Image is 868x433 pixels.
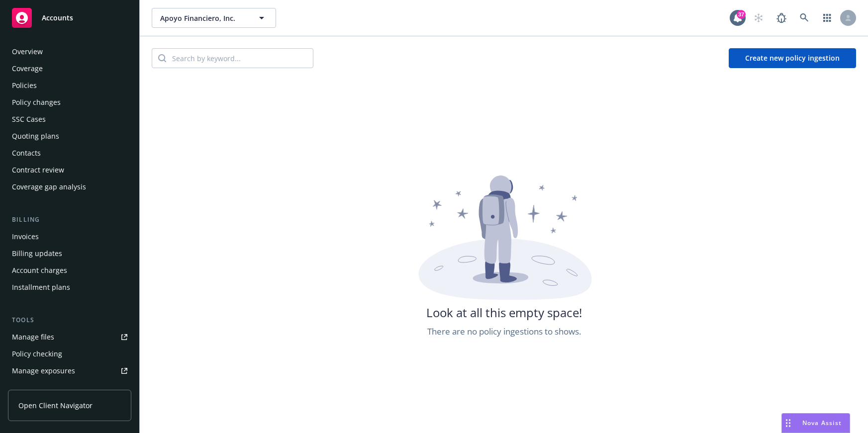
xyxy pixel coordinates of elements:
[12,279,70,295] div: Installment plans
[8,162,131,178] a: Contract review
[8,61,131,77] a: Coverage
[8,179,131,195] a: Coverage gap analysis
[12,44,43,60] div: Overview
[12,246,62,261] div: Billing updates
[42,14,73,22] span: Accounts
[8,363,131,379] a: Manage exposures
[781,413,850,433] button: Nova Assist
[427,325,581,338] span: There are no policy ingestions to shows.
[12,94,61,110] div: Policy changes
[12,61,43,77] div: Coverage
[8,346,131,362] a: Policy checking
[8,329,131,345] a: Manage files
[8,229,131,245] a: Invoices
[12,346,62,362] div: Policy checking
[12,380,77,396] div: Manage certificates
[426,304,582,321] span: Look at all this empty space!
[8,111,131,127] a: SSC Cases
[8,380,131,396] a: Manage certificates
[802,419,842,427] span: Nova Assist
[12,111,46,127] div: SSC Cases
[794,8,814,28] a: Search
[817,8,837,28] a: Switch app
[12,363,75,379] div: Manage exposures
[8,44,131,60] a: Overview
[8,262,131,278] a: Account charges
[772,8,791,28] a: Report a Bug
[12,78,37,93] div: Policies
[18,400,93,411] span: Open Client Navigator
[8,315,131,325] div: Tools
[8,279,131,295] a: Installment plans
[8,215,131,225] div: Billing
[12,329,54,345] div: Manage files
[12,162,64,178] div: Contract review
[729,48,856,68] button: Create new policy ingestion
[737,10,746,19] div: 37
[12,145,41,161] div: Contacts
[166,49,313,68] input: Search by keyword...
[8,94,131,110] a: Policy changes
[158,54,166,62] svg: Search
[8,78,131,93] a: Policies
[749,8,769,28] a: Start snowing
[12,262,67,278] div: Account charges
[152,8,276,28] button: Apoyo Financiero, Inc.
[8,4,131,32] a: Accounts
[160,13,246,23] span: Apoyo Financiero, Inc.
[12,229,39,245] div: Invoices
[8,145,131,161] a: Contacts
[12,128,59,144] div: Quoting plans
[8,246,131,261] a: Billing updates
[12,179,86,195] div: Coverage gap analysis
[8,128,131,144] a: Quoting plans
[782,414,794,433] div: Drag to move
